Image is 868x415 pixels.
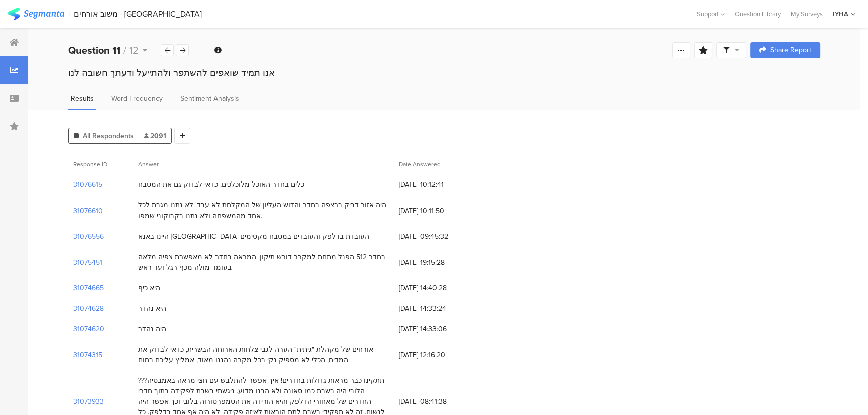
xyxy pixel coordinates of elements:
[138,344,389,365] div: אורחים של מקהלת "גיתית" הערה לגבי צלחות הארוחה הבשרית, כדאי לבדוק את המדיח, הכלי לא מספיק נקי בכל...
[73,283,104,293] section: 31074665
[138,324,166,334] div: היה נהדר
[8,8,64,20] img: segmanta logo
[399,283,479,293] span: [DATE] 14:40:28
[399,205,479,216] span: [DATE] 10:11:50
[399,160,441,169] span: Date Answered
[73,231,104,242] section: 31076556
[73,205,103,216] section: 31076610
[68,43,120,58] b: Question 11
[111,93,163,104] span: Word Frequency
[144,131,166,141] span: 2091
[73,160,107,169] span: Response ID
[73,396,104,407] section: 31073933
[73,324,104,334] section: 31074620
[138,160,159,169] span: Answer
[73,303,104,314] section: 31074628
[74,9,202,19] div: משוב אורחים - [GEOGRAPHIC_DATA]
[138,303,166,314] div: היא נהדר
[180,93,239,104] span: Sentiment Analysis
[83,131,134,141] span: All Respondents
[399,396,479,407] span: [DATE] 08:41:38
[73,350,102,360] section: 31074315
[770,47,811,54] span: Share Report
[399,324,479,334] span: [DATE] 14:33:06
[786,9,828,19] a: My Surveys
[399,179,479,190] span: [DATE] 10:12:41
[138,231,369,242] div: היינו באנא [GEOGRAPHIC_DATA] העובדת בדלפק והעובדים במטבח מקסימים
[138,179,304,190] div: כלים בחדר האוכל מלוכלכים, כדאי לבדוק גם את המטבח
[138,252,389,273] div: בחדר 512 הפנל מתחת למקרר דורש תיקון. המראה בחדר לא מאפשרת צפיה מלאה בעומד מולה מכף רגל ועד ראש
[73,257,102,268] section: 31075451
[71,93,94,104] span: Results
[129,43,139,58] span: 12
[73,179,102,190] section: 31076615
[399,257,479,268] span: [DATE] 19:15:28
[138,200,389,221] div: היה אזור דביק ברצפה בחדר והדוש העליון של המקלחת לא עבד. לא נתנו מגבת לכל אחד מהמשפחה ולא נתנו בקב...
[833,9,848,19] div: IYHA
[399,303,479,314] span: [DATE] 14:33:24
[399,231,479,242] span: [DATE] 09:45:32
[68,66,820,79] div: אנו תמיד שואפים להשתפר ולהתייעל ודעתך חשובה לנו
[123,43,126,58] span: /
[399,350,479,360] span: [DATE] 12:16:20
[68,8,70,20] div: |
[697,6,725,22] div: Support
[138,283,160,293] div: היא כיף
[730,9,786,19] a: Question Library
